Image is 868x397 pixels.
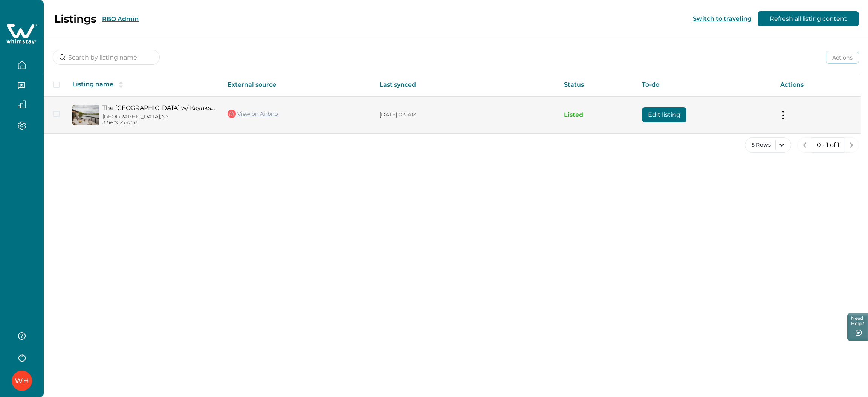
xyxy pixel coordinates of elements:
[102,104,215,111] a: The [GEOGRAPHIC_DATA] w/ Kayaks, Bikes on the waterfront.
[72,105,99,125] img: propertyImage_The Lake House w/ Kayaks, Bikes on the waterfront.
[102,120,215,125] p: 3 Beds, 2 Baths
[812,137,844,153] button: 0 - 1 of 1
[774,73,861,96] th: Actions
[379,111,552,119] p: [DATE] 03 AM
[373,73,558,96] th: Last synced
[558,73,636,96] th: Status
[113,81,128,89] button: sorting
[102,113,215,120] p: [GEOGRAPHIC_DATA], NY
[53,50,160,65] input: Search by listing name
[222,73,373,96] th: External source
[693,15,752,22] button: Switch to traveling
[636,73,774,96] th: To-do
[564,111,630,119] p: Listed
[15,372,29,390] div: Whimstay Host
[642,107,686,122] button: Edit listing
[844,137,859,153] button: next page
[758,11,859,26] button: Refresh all listing content
[797,137,812,153] button: previous page
[102,15,139,23] button: RBO Admin
[228,109,278,119] a: View on Airbnb
[66,73,222,96] th: Listing name
[745,137,791,153] button: 5 Rows
[817,141,839,149] p: 0 - 1 of 1
[826,52,859,64] button: Actions
[54,12,96,25] p: Listings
